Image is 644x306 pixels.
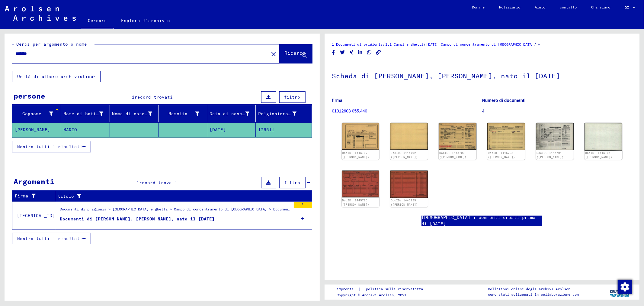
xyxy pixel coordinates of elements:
font: 1 [302,202,304,206]
font: 126511 [258,127,274,132]
img: 001.jpg [342,123,380,149]
mat-header-cell: Nome di nascita [110,105,159,122]
font: 4 [482,109,485,113]
mat-header-cell: Data di nascita [207,105,256,122]
font: DocID: 1445792 ([PERSON_NAME]) [391,151,418,159]
font: sono stati sviluppati in collaborazione con [488,292,579,297]
font: / [424,41,426,47]
font: Chi siamo [591,5,610,9]
font: Esplora l'archivio [121,18,170,23]
font: Aiuto [535,5,545,9]
button: Ricerca [280,44,312,63]
div: Nome di nascita [112,109,160,119]
font: Cercare [88,18,107,23]
a: DocID: 1445795 ([PERSON_NAME]) [342,199,369,206]
a: Esplora l'archivio [114,13,178,28]
font: 1 [132,94,135,100]
img: 001.jpg [342,171,380,197]
img: 002.jpg [390,123,428,150]
font: Mostra tutti i risultati [17,144,82,149]
a: 1 Documenti di prigionia [332,42,383,47]
font: DI [625,5,629,10]
div: Nascita [161,109,207,119]
font: DocID: 1445793 ([PERSON_NAME]) [439,151,466,159]
font: Mostra tutti i risultati [17,236,82,241]
font: Unità di albero archivistico [17,74,93,79]
a: DocID: 1445794 ([PERSON_NAME]) [585,151,612,159]
font: persone [14,91,45,100]
font: [DATE] [210,127,226,132]
button: Condividi su Facebook [330,49,337,56]
button: Unità di albero archivistico [12,71,101,82]
font: Copyright © Archivi Arolsen, 2021 [337,293,406,297]
font: Data di nascita [210,111,250,116]
font: Ricerca [285,50,306,56]
font: DocID: 1445793 ([PERSON_NAME]) [488,151,515,159]
font: [DEMOGRAPHIC_DATA] i commenti creati prima di [DATE] [421,215,536,226]
button: Condividi su Xing [348,49,355,56]
font: impronta [337,287,354,291]
img: 001.jpg [536,123,574,150]
div: Prigioniero n. [258,109,304,119]
img: 002.jpg [390,171,428,198]
font: firma [332,98,342,103]
button: Condividi su WhatsApp [366,49,373,56]
a: Cercare [81,13,114,29]
a: [DEMOGRAPHIC_DATA] i commenti creati prima di [DATE] [421,214,542,227]
a: DocID: 1445792 ([PERSON_NAME]) [342,151,369,159]
mat-header-cell: Prigioniero n. [256,105,311,122]
font: Cognome [22,111,41,116]
a: 1.1 Campi e ghetti [386,42,424,47]
button: Mostra tutti i risultati [12,233,91,244]
button: Condividi su LinkedIn [357,49,364,56]
mat-icon: close [270,50,277,58]
font: Prigioniero n. [258,111,296,116]
font: Donare [472,5,485,9]
font: / [383,41,386,47]
button: filtro [279,91,306,103]
font: / [534,41,537,47]
font: Collezioni online degli archivi Arolsen [488,287,570,291]
a: 01012603 055.440 [332,109,367,113]
button: Mostra tutti i risultati [12,141,91,152]
font: 1 [136,180,139,185]
font: Cerca per argomento o nome [16,41,87,47]
button: Condividi su Twitter [339,49,346,56]
button: Chiaro [268,48,280,60]
font: MARIO [63,127,77,132]
div: titolo [58,191,306,201]
font: titolo [58,194,74,199]
img: Modifica consenso [618,280,632,294]
img: Arolsen_neg.svg [5,6,76,21]
div: Firma [15,191,56,201]
font: DocID: 1445795 ([PERSON_NAME]) [391,199,418,206]
font: Documenti di [PERSON_NAME], [PERSON_NAME], nato il [DATE] [60,216,215,222]
a: impronta [337,286,358,292]
img: 001.jpg [439,123,476,149]
a: [DATE] Campo di concentramento di [GEOGRAPHIC_DATA] [426,42,534,47]
mat-header-cell: Nascita [159,105,207,122]
font: politica sulla riservatezza [366,287,423,291]
font: record trovati [135,94,173,100]
font: Nascita [168,111,187,116]
button: filtro [279,177,306,188]
a: DocID: 1445794 ([PERSON_NAME]) [537,151,564,159]
div: Data di nascita [210,109,257,119]
div: Nome di battesimo [63,109,111,119]
font: Argomenti [14,177,54,186]
font: filtro [284,180,300,185]
font: Notiziario [499,5,520,9]
font: contatto [560,5,577,9]
font: record trovati [139,180,177,185]
button: Copia il collegamento [375,49,382,56]
font: [PERSON_NAME] [15,127,50,132]
font: [TECHNICAL_ID] [17,213,55,218]
img: yv_logo.png [609,284,631,299]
